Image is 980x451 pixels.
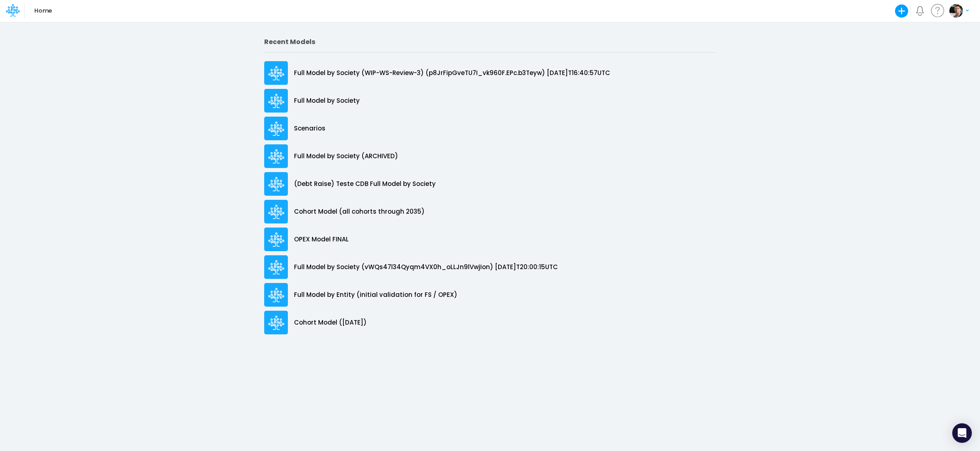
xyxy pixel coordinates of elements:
a: Full Model by Society (vWQs47l34Qyqm4VX0h_oLLJn9lVwjIon) [DATE]T20:00:15UTC [264,253,716,281]
p: Cohort Model ([DATE]) [294,318,367,327]
p: Scenarios [294,124,325,133]
p: Home [34,7,52,15]
p: Full Model by Entity (initial validation for FS / OPEX) [294,290,457,300]
p: Full Model by Society (vWQs47l34Qyqm4VX0h_oLLJn9lVwjIon) [DATE]T20:00:15UTC [294,263,558,272]
a: Cohort Model (all cohorts through 2035) [264,198,716,225]
p: Full Model by Society (ARCHIVED) [294,152,398,161]
a: Full Model by Society (WIP-WS-Review-3) (p8JrFipGveTU7I_vk960F.EPc.b3Teyw) [DATE]T16:40:57UTC [264,59,716,87]
h2: Recent Models [264,38,716,46]
a: OPEX Model FINAL [264,225,716,253]
a: Full Model by Entity (initial validation for FS / OPEX) [264,281,716,309]
p: Cohort Model (all cohorts through 2035) [294,207,425,217]
a: (Debt Raise) Teste CDB Full Model by Society [264,170,716,198]
p: OPEX Model FINAL [294,235,349,244]
a: Notifications [915,6,924,15]
p: Full Model by Society [294,96,360,106]
a: Full Model by Society (ARCHIVED) [264,142,716,170]
a: Full Model by Society [264,87,716,115]
a: Scenarios [264,115,716,142]
a: Cohort Model ([DATE]) [264,309,716,336]
p: Full Model by Society (WIP-WS-Review-3) (p8JrFipGveTU7I_vk960F.EPc.b3Teyw) [DATE]T16:40:57UTC [294,69,610,78]
p: (Debt Raise) Teste CDB Full Model by Society [294,179,436,189]
div: Open Intercom Messenger [952,423,972,443]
